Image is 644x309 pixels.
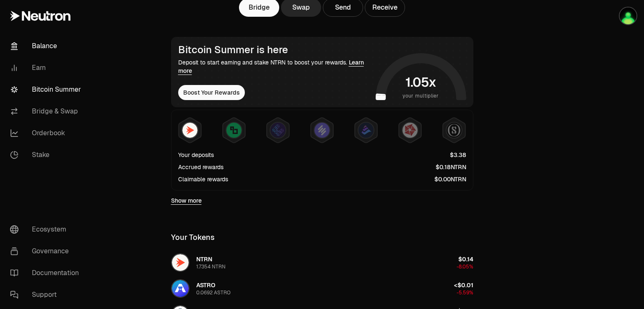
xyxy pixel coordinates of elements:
[178,175,228,183] div: Claimable rewards
[166,276,478,301] button: ASTRO LogoASTRO0.0692 ASTRO<$0.01-5.59%
[178,163,223,171] div: Accrued rewards
[3,240,91,262] a: Governance
[178,58,372,75] div: Deposit to start earning and stake NTRN to boost your rewards.
[458,255,473,263] span: $0.14
[270,123,286,138] img: EtherFi Points
[196,263,226,270] div: 1.7354 NTRN
[171,196,202,205] a: Show more
[3,122,91,144] a: Orderbook
[314,123,330,138] img: Solv Points
[3,79,91,100] a: Bitcoin Summer
[172,280,189,297] img: ASTRO Logo
[226,123,241,138] img: Lombard Lux
[172,254,189,271] img: NTRN Logo
[196,289,231,296] div: 0.0692 ASTRO
[402,92,439,100] span: your multiplier
[3,144,91,166] a: Stake
[3,284,91,306] a: Support
[3,57,91,79] a: Earn
[402,123,418,138] img: Mars Fragments
[178,85,245,100] button: Boost Your Rewards
[196,255,212,263] span: NTRN
[178,151,214,159] div: Your deposits
[457,289,473,296] span: -5.59%
[3,262,91,284] a: Documentation
[358,123,374,138] img: Bedrock Diamonds
[620,8,636,24] img: Wallet 1
[178,44,372,56] div: Bitcoin Summer is here
[3,219,91,240] a: Ecosystem
[166,250,478,275] button: NTRN LogoNTRN1.7354 NTRN$0.14-8.05%
[171,232,215,243] div: Your Tokens
[182,123,197,138] img: NTRN
[3,35,91,57] a: Balance
[196,281,216,289] span: ASTRO
[3,100,91,122] a: Bridge & Swap
[454,281,473,289] span: <$0.01
[447,123,462,138] img: Structured Points
[457,263,473,270] span: -8.05%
